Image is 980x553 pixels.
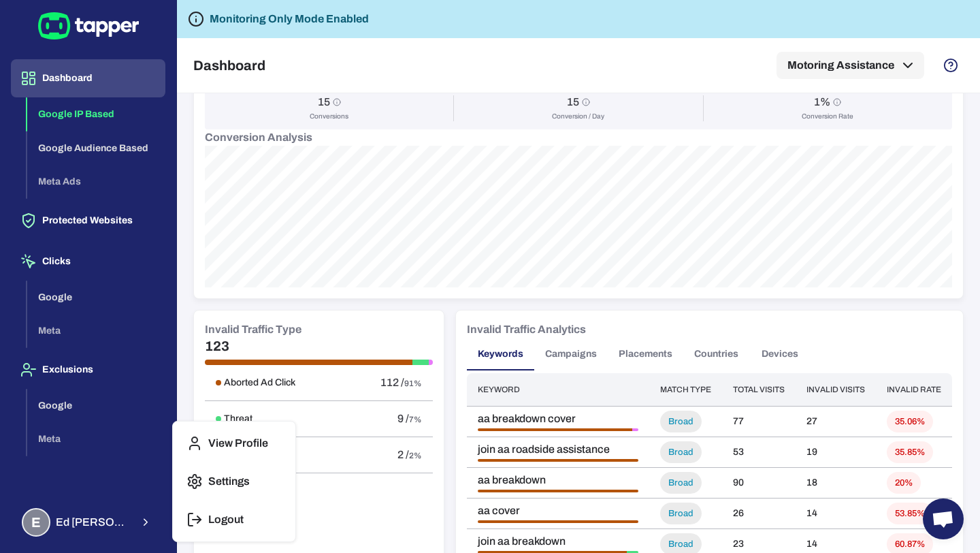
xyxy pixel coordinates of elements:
p: Settings [208,475,250,488]
button: View Profile [178,427,290,460]
button: Logout [178,503,290,536]
p: View Profile [208,437,268,450]
p: Logout [208,513,244,526]
button: Settings [178,465,290,498]
div: Open chat [923,499,964,539]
